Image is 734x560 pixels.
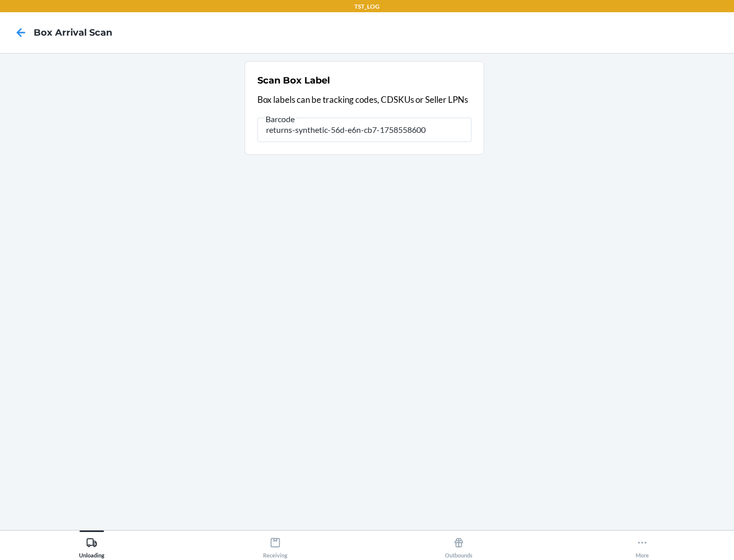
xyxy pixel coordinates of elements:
h2: Scan Box Label [257,74,330,87]
p: Box labels can be tracking codes, CDSKUs or Seller LPNs [257,93,471,106]
p: TST_LOG [354,2,380,11]
input: Barcode [257,118,471,142]
h4: Box Arrival Scan [34,26,112,39]
div: Outbounds [445,533,473,558]
button: Receiving [183,530,367,558]
button: Outbounds [367,530,550,558]
button: More [550,530,734,558]
div: More [636,533,649,558]
span: Barcode [264,114,296,124]
div: Receiving [263,533,287,558]
div: Unloading [79,533,104,558]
